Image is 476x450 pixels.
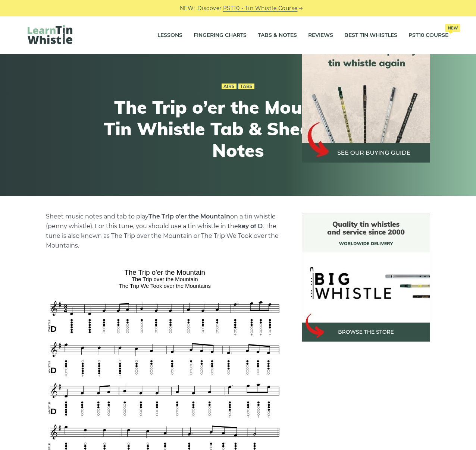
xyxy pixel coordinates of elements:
img: BigWhistle Tin Whistle Store [302,214,430,342]
a: Lessons [157,26,182,45]
img: tin whistle buying guide [302,34,430,163]
h1: The Trip o’er the Mountain - Tin Whistle Tab & Sheet Music Notes [101,97,375,161]
strong: key of D [238,223,263,230]
a: Reviews [308,26,333,45]
a: PST10 CourseNew [408,26,448,45]
a: Tabs [238,84,254,89]
a: Tabs & Notes [258,26,297,45]
a: Airs [222,84,237,89]
span: New [445,24,460,32]
a: Fingering Charts [194,26,247,45]
strong: The Trip o’er the Mountain [148,213,230,220]
a: Best Tin Whistles [344,26,397,45]
p: Sheet music notes and tab to play on a tin whistle (penny whistle). For this tune, you should use... [46,212,284,251]
img: LearnTinWhistle.com [28,25,72,44]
